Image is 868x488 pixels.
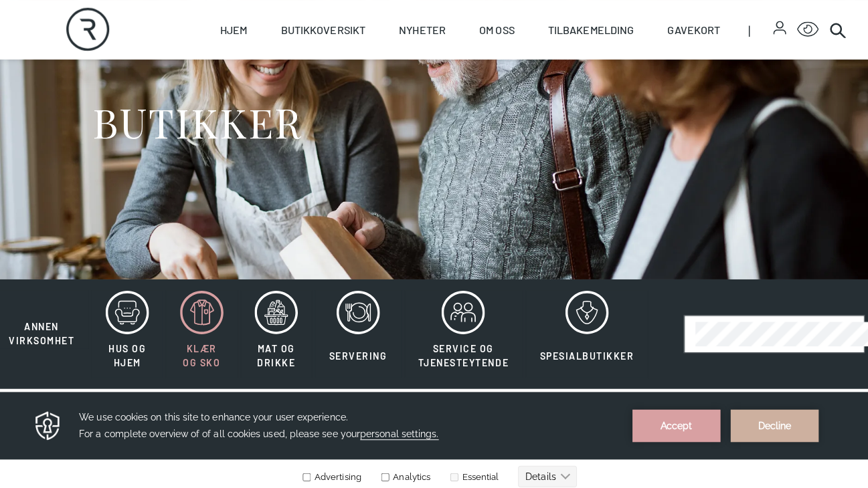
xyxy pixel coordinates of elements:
h1: BUTIKKER [92,96,298,146]
input: Analytics [377,82,385,90]
label: Essential [442,81,493,91]
span: Hus og hjem [107,339,144,364]
input: Essential [445,82,453,90]
span: Spesialbutikker [533,346,626,358]
button: Mat og drikke [238,287,309,374]
h3: We use cookies on this site to enhance your user experience. For a complete overview of of all co... [78,19,608,52]
label: Advertising [298,81,357,91]
button: Service og tjenesteytende [400,287,517,374]
button: Details [512,75,570,96]
span: personal settings. [356,38,434,49]
button: Decline [722,19,809,51]
button: Open Accessibility Menu [788,19,809,40]
button: Klær og sko [164,287,235,374]
img: Privacy reminder [33,19,62,51]
button: Accept [625,19,712,51]
label: Analytics [374,81,426,91]
text: Details [519,80,549,91]
span: Klær og sko [181,339,218,364]
span: Annen virksomhet [9,317,74,342]
button: Spesialbutikker [519,287,640,374]
button: Servering [311,287,397,374]
button: Hus og hjem [90,287,161,374]
span: Mat og drikke [254,339,292,364]
span: Servering [325,346,383,358]
input: Advertising [299,82,307,90]
span: Service og tjenesteytende [414,339,503,364]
